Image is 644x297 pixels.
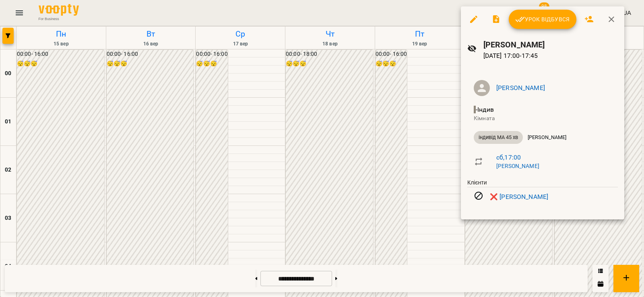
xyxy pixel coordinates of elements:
h6: [PERSON_NAME] [483,39,618,51]
button: Урок відбувся [509,10,576,29]
a: [PERSON_NAME] [496,84,545,92]
span: [PERSON_NAME] [523,134,571,141]
span: індивід МА 45 хв [474,134,523,141]
p: Кімната [474,115,611,123]
a: [PERSON_NAME] [496,163,539,169]
span: - Індив [474,106,495,113]
span: Урок відбувся [515,14,570,24]
div: [PERSON_NAME] [523,131,571,144]
a: ❌ [PERSON_NAME] [490,192,548,202]
p: [DATE] 17:00 - 17:45 [483,51,618,61]
a: сб , 17:00 [496,154,521,161]
ul: Клієнти [467,179,618,210]
svg: Візит скасовано [474,191,483,201]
